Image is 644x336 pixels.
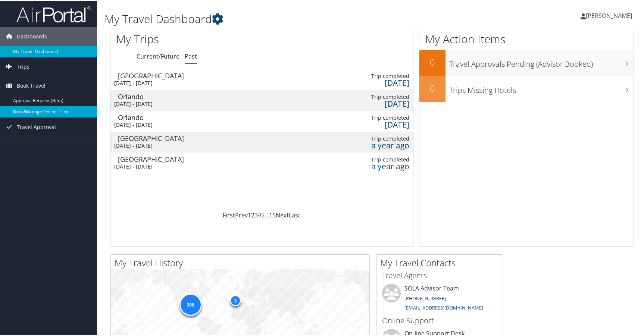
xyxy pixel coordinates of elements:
h1: My Action Items [419,31,634,46]
h1: My Travel Dashboard [104,10,461,26]
h3: Online Support [382,315,497,325]
div: [DATE] - [DATE] [114,142,193,148]
div: [DATE] [344,100,409,106]
div: Trip completed [344,114,409,120]
div: Trip completed [344,156,409,162]
div: [DATE] - [DATE] [114,121,193,128]
div: [GEOGRAPHIC_DATA] [118,72,196,78]
div: 3 [230,294,241,305]
div: Orlando [118,92,196,99]
h2: 0 [419,55,446,68]
h2: My Travel History [115,256,369,269]
h2: My Travel Contacts [380,256,503,269]
span: Dashboards [17,26,47,45]
a: 5 [261,210,265,219]
h1: My Trips [116,31,281,46]
a: 1 [248,210,251,219]
div: [GEOGRAPHIC_DATA] [118,155,196,162]
a: First [223,210,235,219]
span: … [265,210,269,219]
span: Trips [17,57,29,75]
h3: Travel Agents [382,270,497,280]
a: Next [276,210,289,219]
div: [DATE] [344,79,409,85]
h3: Trips Missing Hotels [449,81,634,95]
div: [DATE] - [DATE] [114,79,193,86]
a: Last [289,210,300,219]
div: a year ago [344,141,409,148]
a: 2 [251,210,254,219]
div: 399 [179,293,201,315]
div: [DATE] [344,120,409,127]
div: [DATE] - [DATE] [114,100,193,107]
a: 3 [254,210,258,219]
li: SOLA Advisor Team [378,283,501,314]
div: Trip completed [344,93,409,100]
span: Book Travel [17,76,46,94]
a: 4 [258,210,261,219]
a: [PERSON_NAME] [581,4,640,26]
div: a year ago [344,162,409,169]
a: [EMAIL_ADDRESS][DOMAIN_NAME] [404,304,483,310]
h3: Travel Approvals Pending (Advisor Booked) [449,54,634,69]
div: Trip completed [344,135,409,141]
a: 0Travel Approvals Pending (Advisor Booked) [419,49,634,75]
a: [PHONE_NUMBER] [404,294,446,301]
img: airportal-logo.png [16,5,91,22]
a: Prev [235,210,248,219]
a: 0Trips Missing Hotels [419,75,634,101]
a: Current/Future [137,51,179,60]
div: [DATE] - [DATE] [114,163,193,169]
div: Orlando [118,113,196,120]
div: [GEOGRAPHIC_DATA] [118,134,196,141]
a: Past [185,51,197,60]
span: Travel Approval [17,117,56,136]
h2: 0 [419,81,446,94]
a: 15 [269,210,276,219]
span: [PERSON_NAME] [586,11,632,19]
div: Trip completed [344,72,409,79]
